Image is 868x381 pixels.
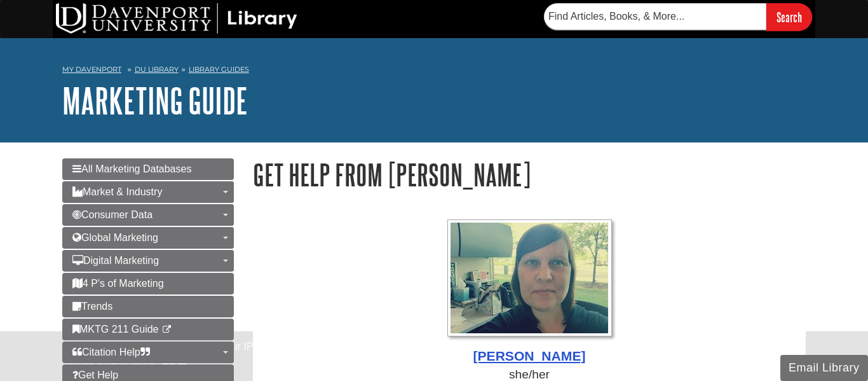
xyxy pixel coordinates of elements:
a: MKTG 211 Guide [62,319,234,340]
i: This link opens in a new window [161,326,172,334]
button: Email Library [780,355,868,381]
span: Consumer Data [72,209,153,220]
img: Profile Photo [447,219,612,336]
span: Get Help [72,370,118,380]
input: Find Articles, Books, & More... [544,3,766,30]
span: Trends [72,301,112,312]
a: DU Library [135,65,179,74]
a: Market & Industry [62,181,234,203]
input: Search [766,3,812,31]
span: Citation Help [72,347,150,357]
form: Searches DU Library's articles, books, and more [544,3,812,31]
a: Marketing Guide [62,81,248,120]
a: Consumer Data [62,204,234,226]
div: [PERSON_NAME] [253,346,806,366]
a: Citation Help [62,342,234,363]
span: Global Marketing [72,232,158,243]
a: Digital Marketing [62,250,234,272]
a: 4 P's of Marketing [62,273,234,294]
h1: Get Help From [PERSON_NAME] [253,158,806,191]
span: 4 P's of Marketing [72,278,164,289]
a: Library Guides [189,65,249,74]
a: My Davenport [62,64,121,75]
nav: breadcrumb [62,61,806,81]
a: All Marketing Databases [62,158,234,180]
span: All Marketing Databases [72,163,191,174]
a: Trends [62,296,234,317]
a: Profile Photo [PERSON_NAME] [253,219,806,366]
img: DU Library [56,3,297,34]
span: Market & Industry [72,186,162,197]
span: Digital Marketing [72,255,159,266]
span: MKTG 211 Guide [72,324,159,335]
a: Global Marketing [62,227,234,249]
